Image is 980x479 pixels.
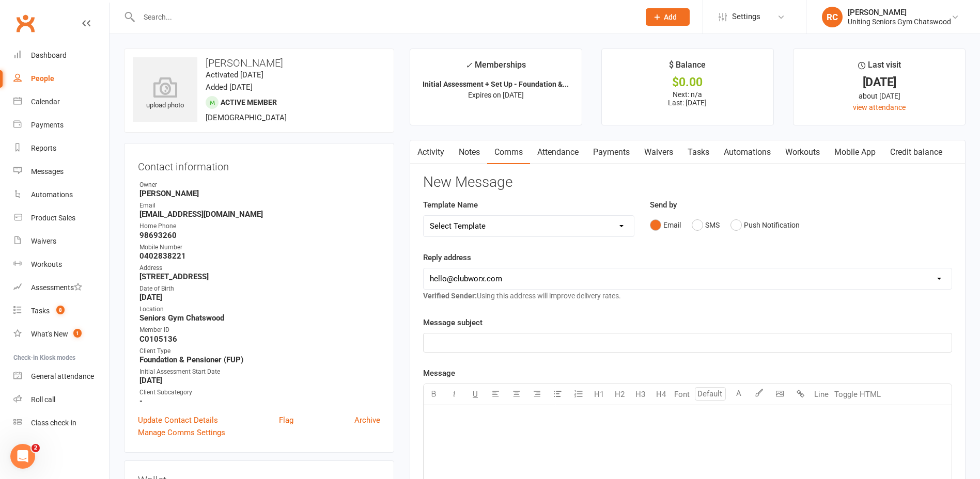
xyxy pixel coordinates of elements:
[139,284,380,294] div: Date of Birth
[139,221,380,231] div: Home Phone
[728,384,749,405] button: A
[732,5,760,28] span: Settings
[139,376,380,385] strong: [DATE]
[848,8,951,17] div: [PERSON_NAME]
[139,388,380,397] div: Client Subcategory
[473,390,478,399] span: U
[139,189,380,198] strong: [PERSON_NAME]
[822,7,843,27] div: RC
[646,8,690,26] button: Add
[672,384,692,405] button: Font
[13,160,109,183] a: Messages
[611,77,764,88] div: $0.00
[133,77,197,111] div: upload photo
[206,70,263,79] time: Activated [DATE]
[354,414,380,426] a: Archive
[31,283,82,292] div: Assessments
[465,384,486,405] button: U
[589,384,610,405] button: H1
[883,140,950,164] a: Credit balance
[423,316,483,329] label: Message subject
[848,17,951,26] div: Uniting Seniors Gym Chatswood
[410,140,452,164] a: Activity
[206,83,253,92] time: Added [DATE]
[31,330,68,338] div: What's New
[279,414,293,426] a: Flag
[650,215,681,235] button: Email
[423,367,455,379] label: Message
[10,444,35,469] iframe: Intercom live chat
[423,199,478,211] label: Template Name
[138,414,218,426] a: Update Contact Details
[31,260,62,268] div: Workouts
[139,293,380,302] strong: [DATE]
[13,388,109,411] a: Roll call
[778,140,827,164] a: Workouts
[139,305,380,314] div: Location
[13,299,109,323] a: Tasks 8
[423,292,621,300] span: Using this address will improve delivery rates.
[468,91,524,99] span: Expires on [DATE]
[139,263,380,273] div: Address
[13,411,109,435] a: Class kiosk mode
[138,426,225,439] a: Manage Comms Settings
[139,201,380,211] div: Email
[13,137,109,160] a: Reports
[13,276,109,299] a: Assessments
[206,113,287,122] span: [DEMOGRAPHIC_DATA]
[13,90,109,114] a: Calendar
[139,355,380,364] strong: Foundation & Pensioner (FUP)
[136,10,632,24] input: Search...
[139,180,380,190] div: Owner
[530,140,586,164] a: Attendance
[31,395,55,404] div: Roll call
[669,58,706,77] div: $ Balance
[73,329,82,338] span: 1
[465,58,526,77] div: Memberships
[695,387,726,401] input: Default
[611,90,764,107] p: Next: n/a Last: [DATE]
[139,325,380,335] div: Member ID
[13,183,109,206] a: Automations
[139,346,380,356] div: Client Type
[139,272,380,281] strong: [STREET_ADDRESS]
[630,384,651,405] button: H3
[31,51,67,59] div: Dashboard
[803,77,956,88] div: [DATE]
[32,444,40,452] span: 2
[858,58,901,77] div: Last visit
[651,384,672,405] button: H4
[133,57,385,69] h3: [PERSON_NAME]
[717,140,778,164] a: Automations
[139,231,380,240] strong: 98693260
[423,292,477,300] strong: Verified Sender:
[31,144,56,152] div: Reports
[139,396,380,406] strong: -
[452,140,487,164] a: Notes
[664,13,677,21] span: Add
[31,307,50,315] div: Tasks
[803,90,956,102] div: about [DATE]
[221,98,277,106] span: Active member
[610,384,630,405] button: H2
[692,215,720,235] button: SMS
[31,419,76,427] div: Class check-in
[139,210,380,219] strong: [EMAIL_ADDRESS][DOMAIN_NAME]
[31,98,60,106] div: Calendar
[832,384,883,405] button: Toggle HTML
[730,215,800,235] button: Push Notification
[139,243,380,252] div: Mobile Number
[13,206,109,230] a: Product Sales
[13,230,109,253] a: Waivers
[586,140,637,164] a: Payments
[827,140,883,164] a: Mobile App
[139,367,380,377] div: Initial Assessment Start Date
[680,140,717,164] a: Tasks
[423,251,471,264] label: Reply address
[13,44,109,67] a: Dashboard
[465,60,472,70] i: ✓
[650,199,677,211] label: Send by
[811,384,832,405] button: Line
[31,372,94,380] div: General attendance
[31,214,75,222] div: Product Sales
